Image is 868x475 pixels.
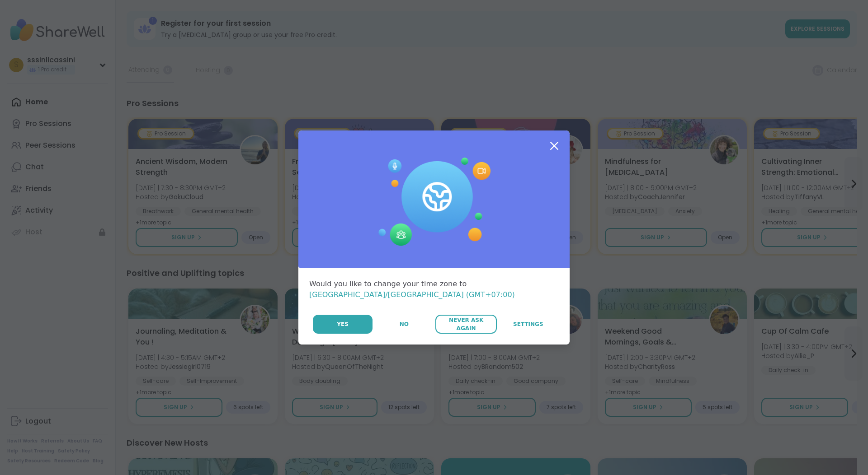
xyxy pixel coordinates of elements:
span: Yes [337,320,349,328]
div: Would you like to change your time zone to [309,279,559,300]
button: Yes [313,315,373,334]
a: Settings [498,315,559,334]
span: Never Ask Again [440,316,492,332]
button: Never Ask Again [435,315,496,334]
button: No [373,315,434,334]
span: [GEOGRAPHIC_DATA]/[GEOGRAPHIC_DATA] (GMT+07:00) [309,290,515,299]
span: No [400,320,409,328]
img: Session Experience [377,158,491,246]
span: Settings [513,320,543,328]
